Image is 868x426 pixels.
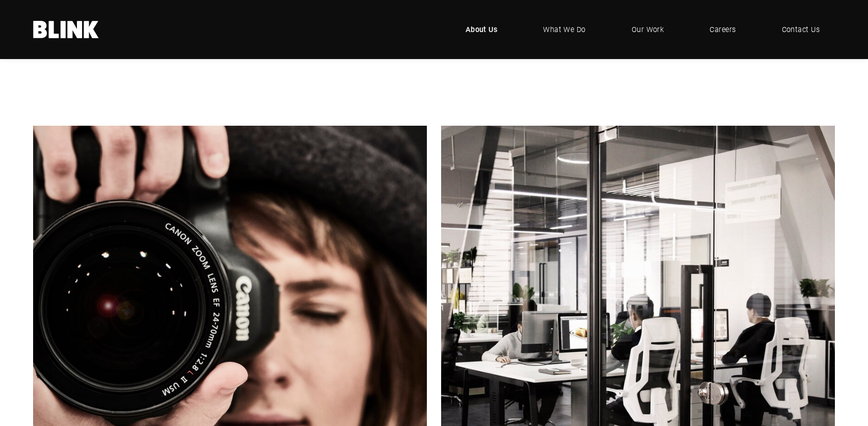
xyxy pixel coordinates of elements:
span: Contact Us [782,24,820,35]
a: Our Work [616,14,680,45]
a: About Us [450,14,513,45]
a: What We Do [528,14,601,45]
span: About Us [466,24,498,35]
a: Careers [694,14,751,45]
a: Contact Us [767,14,835,45]
a: Home [33,21,99,38]
span: Careers [710,24,736,35]
span: What We Do [543,24,586,35]
span: Our Work [632,24,664,35]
